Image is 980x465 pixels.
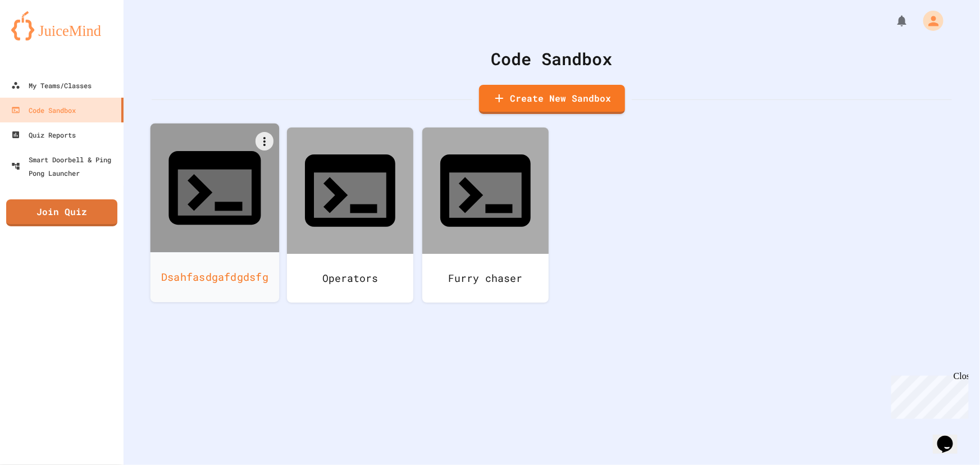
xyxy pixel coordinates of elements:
div: Dsahfasdgafdgdsfg [151,252,280,302]
div: Code Sandbox [11,103,76,117]
div: Quiz Reports [11,128,76,142]
a: Create New Sandbox [479,85,625,114]
iframe: chat widget [887,371,969,419]
iframe: chat widget [933,420,969,454]
div: Chat with us now!Close [4,4,78,71]
div: Code Sandbox [152,46,952,71]
div: My Teams/Classes [11,79,92,92]
a: Furry chaser [422,127,549,303]
div: Smart Doorbell & Ping Pong Launcher [11,153,119,180]
div: My Notifications [874,11,911,30]
div: Operators [287,254,413,303]
a: Operators [287,127,413,303]
img: logo-orange.svg [11,11,112,40]
div: Furry chaser [422,254,549,303]
div: My Account [911,8,946,34]
a: Join Quiz [6,199,117,226]
a: Dsahfasdgafdgdsfg [151,124,280,302]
